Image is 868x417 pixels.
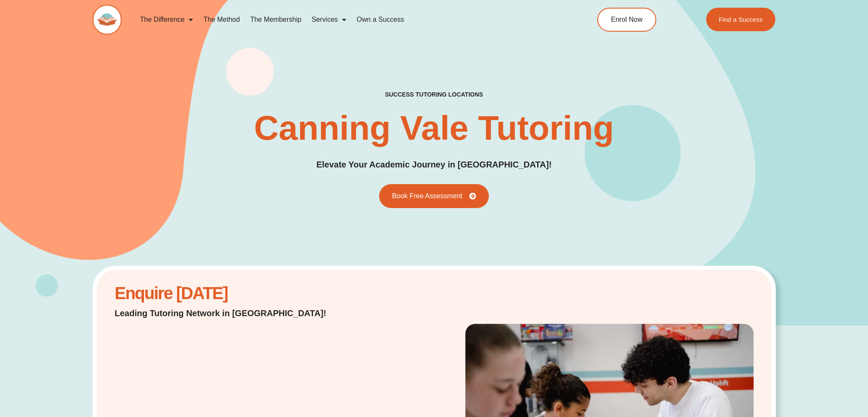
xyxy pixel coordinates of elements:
p: Elevate Your Academic Journey in [GEOGRAPHIC_DATA]! [316,158,552,171]
a: The Difference [135,10,199,29]
a: Own a Success [351,10,409,29]
a: Book Free Assessment [379,184,489,208]
a: Find a Success [706,8,776,31]
span: Enrol Now [611,16,643,23]
a: The Method [198,10,245,29]
a: The Membership [245,10,307,29]
h1: Canning Vale Tutoring [254,111,614,145]
h2: success tutoring locations [385,91,483,98]
a: Services [307,10,351,29]
span: Book Free Assessment [392,193,462,200]
p: Leading Tutoring Network in [GEOGRAPHIC_DATA]! [115,307,348,319]
span: Find a Success [719,16,763,23]
nav: Menu [135,10,558,29]
a: Enrol Now [597,8,656,32]
h2: Enquire [DATE] [115,288,348,299]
